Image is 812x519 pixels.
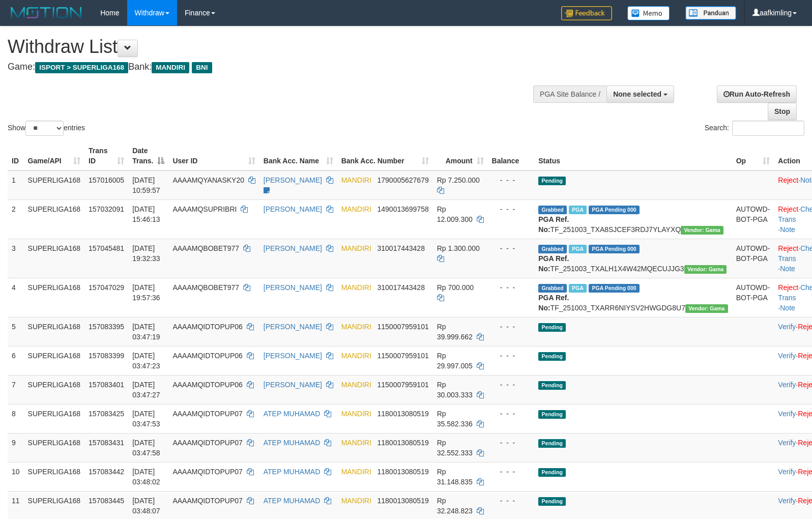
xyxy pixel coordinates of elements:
span: Rp 39.999.662 [437,323,473,341]
span: Copy 1180013080519 to clipboard [377,468,428,476]
td: SUPERLIGA168 [24,433,85,462]
span: Vendor URL: https://trx31.1velocity.biz [685,304,728,313]
span: AAAAMQIDTOPUP07 [172,468,242,476]
a: Verify [778,352,796,360]
h1: Withdraw List [8,37,531,57]
td: 10 [8,462,24,491]
a: Verify [778,381,796,389]
div: - - - [492,496,531,506]
span: 157083425 [89,410,124,418]
span: MANDIRI [341,323,371,331]
a: ATEP MUHAMAD [264,497,321,505]
a: Reject [778,244,798,252]
a: Verify [778,439,796,447]
img: Button%20Memo.svg [627,6,670,20]
a: Verify [778,323,796,331]
a: ATEP MUHAMAD [264,410,321,418]
span: AAAAMQSUPRIBRI [172,205,237,213]
span: 157083445 [89,497,124,505]
a: Reject [778,283,798,292]
div: PGA Site Balance / [533,85,606,103]
span: Copy 1180013080519 to clipboard [377,439,428,447]
a: Reject [778,205,798,213]
td: SUPERLIGA168 [24,170,85,200]
span: BNI [192,62,212,73]
span: Copy 1180013080519 to clipboard [377,497,428,505]
b: PGA Ref. No: [538,215,569,234]
a: [PERSON_NAME] [264,205,322,213]
a: Note [780,304,795,312]
td: 8 [8,404,24,433]
label: Show entries [8,121,85,136]
a: Reject [778,176,798,184]
td: SUPERLIGA168 [24,404,85,433]
a: Verify [778,497,796,505]
span: [DATE] 03:47:58 [132,439,160,457]
a: [PERSON_NAME] [264,323,322,331]
a: Note [780,225,795,234]
span: Copy 1490013699758 to clipboard [377,205,428,213]
span: Pending [538,410,566,419]
span: AAAAMQBOBET977 [172,244,239,252]
span: PGA Pending [589,284,640,293]
div: - - - [492,243,531,253]
td: 4 [8,278,24,317]
th: Bank Acc. Name: activate to sort column ascending [259,141,337,170]
span: Vendor URL: https://trx31.1velocity.biz [684,265,727,274]
span: MANDIRI [341,352,371,360]
span: Pending [538,439,566,448]
span: Marked by aafchoeunmanni [569,284,587,293]
img: Feedback.jpg [561,6,612,20]
td: SUPERLIGA168 [24,317,85,346]
td: 5 [8,317,24,346]
span: AAAAMQIDTOPUP07 [172,497,242,505]
span: [DATE] 03:47:19 [132,323,160,341]
div: - - - [492,204,531,214]
span: 157016005 [89,176,124,184]
span: PGA Pending [589,206,640,214]
span: AAAAMQIDTOPUP06 [172,381,242,389]
span: [DATE] 03:47:27 [132,381,160,399]
span: Copy 1150007959101 to clipboard [377,381,428,389]
td: SUPERLIGA168 [24,278,85,317]
span: MANDIRI [341,244,371,252]
a: ATEP MUHAMAD [264,439,321,447]
span: Rp 30.003.333 [437,381,473,399]
span: [DATE] 19:57:36 [132,283,160,302]
td: AUTOWD-BOT-PGA [732,278,774,317]
span: Rp 32.248.823 [437,497,473,515]
span: 157083395 [89,323,124,331]
span: Copy 310017443428 to clipboard [377,283,424,292]
span: MANDIRI [341,205,371,213]
span: ISPORT > SUPERLIGA168 [35,62,128,73]
span: Rp 12.009.300 [437,205,473,223]
div: - - - [492,175,531,185]
span: Vendor URL: https://trx31.1velocity.biz [681,226,723,235]
a: Stop [768,103,797,120]
a: [PERSON_NAME] [264,352,322,360]
td: SUPERLIGA168 [24,199,85,239]
span: Copy 1180013080519 to clipboard [377,410,428,418]
span: MANDIRI [341,283,371,292]
a: [PERSON_NAME] [264,381,322,389]
span: Pending [538,177,566,185]
img: MOTION_logo.png [8,5,85,20]
td: 7 [8,375,24,404]
span: Grabbed [538,206,567,214]
div: - - - [492,409,531,419]
a: Run Auto-Refresh [717,85,797,103]
label: Search: [705,121,804,136]
td: 6 [8,346,24,375]
a: [PERSON_NAME] [264,244,322,252]
span: 157045481 [89,244,124,252]
img: panduan.png [685,6,736,20]
div: - - - [492,438,531,448]
span: [DATE] 10:59:57 [132,176,160,194]
span: AAAAMQBOBET977 [172,283,239,292]
b: PGA Ref. No: [538,294,569,312]
span: Pending [538,352,566,361]
td: 3 [8,239,24,278]
span: MANDIRI [152,62,189,73]
span: Pending [538,323,566,332]
span: [DATE] 03:48:02 [132,468,160,486]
